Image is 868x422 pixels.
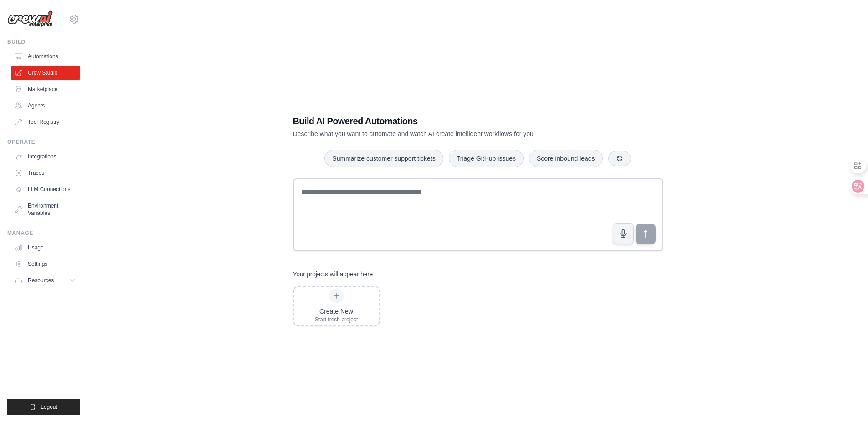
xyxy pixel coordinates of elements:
button: Click to speak your automation idea [613,223,634,244]
a: Automations [11,49,80,64]
div: Operate [7,138,80,146]
div: Start fresh project [315,316,358,323]
a: Marketplace [11,82,80,97]
p: Describe what you want to automate and watch AI create intelligent workflows for you [293,129,599,138]
a: Environment Variables [11,198,80,220]
a: Integrations [11,149,80,164]
button: Triage GitHub issues [449,150,524,167]
img: Logo [7,10,53,28]
a: Tool Registry [11,115,80,129]
a: Usage [11,240,80,255]
button: Logout [7,399,80,415]
a: Agents [11,98,80,113]
h1: Build AI Powered Automations [293,115,599,127]
button: Resources [11,273,80,288]
span: Resources [28,277,54,284]
a: Settings [11,257,80,271]
div: Build [7,38,80,46]
div: Create New [315,307,358,316]
button: Get new suggestions [608,151,631,166]
a: Crew Studio [11,66,80,80]
a: LLM Connections [11,182,80,197]
h3: Your projects will appear here [293,269,373,279]
span: Logout [41,403,57,411]
button: Summarize customer support tickets [324,150,443,167]
button: Score inbound leads [529,150,603,167]
a: Traces [11,166,80,180]
div: Manage [7,229,80,237]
